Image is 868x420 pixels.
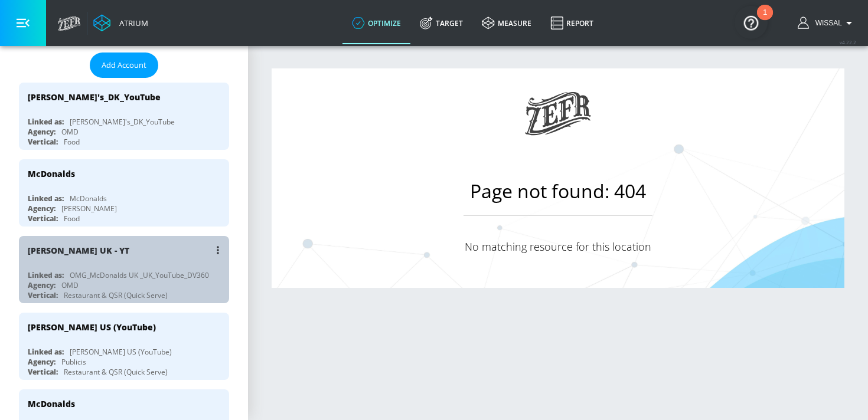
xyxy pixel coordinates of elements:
div: McDonalds [28,398,75,409]
span: v 4.22.2 [840,39,856,45]
div: Linked as: [28,270,64,280]
div: [PERSON_NAME] [61,204,117,214]
div: Agency: [28,127,56,137]
div: [PERSON_NAME] US (YouTube) [28,321,156,333]
button: Open Resource Center, 1 new notification [735,6,768,39]
div: Atrium [115,18,148,28]
div: [PERSON_NAME] US (YouTube) [70,347,172,357]
button: Add Account [90,52,158,78]
div: [PERSON_NAME]'s_DK_YouTubeLinked as:[PERSON_NAME]'s_DK_YouTubeAgency:OMDVertical:Food [19,83,229,150]
a: Atrium [93,14,148,32]
button: Wissal [798,16,856,30]
h1: Page not found: 404 [464,178,652,216]
div: Linked as: [28,117,64,127]
div: OMG_McDonalds UK _UK_YouTube_DV360 [70,270,209,280]
div: [PERSON_NAME] UK - YTLinked as:OMG_McDonalds UK _UK_YouTube_DV360Agency:OMDVertical:Restaurant & ... [19,236,229,303]
div: Agency: [28,204,56,214]
div: Vertical: [28,214,58,224]
div: Linked as: [28,193,64,204]
div: [PERSON_NAME] UK - YT [28,245,129,256]
p: No matching resource for this location [464,239,652,254]
a: measure [472,2,541,44]
div: OMD [61,127,79,137]
span: login as: wissal.elhaddaoui@zefr.com [811,19,842,27]
div: 1 [763,12,767,28]
span: Add Account [102,58,146,72]
div: McDonalds [28,168,75,179]
div: [PERSON_NAME] US (YouTube)Linked as:[PERSON_NAME] US (YouTube)Agency:PublicisVertical:Restaurant ... [19,313,229,380]
div: Food [64,214,80,224]
div: Restaurant & QSR (Quick Serve) [64,367,168,377]
div: Food [64,137,80,147]
a: optimize [342,2,410,44]
div: Publicis [61,357,86,367]
div: Vertical: [28,367,58,377]
div: [PERSON_NAME]'s_DK_YouTube [70,117,175,127]
div: Linked as: [28,347,64,357]
div: [PERSON_NAME]'s_DK_YouTube [28,91,161,103]
a: Target [410,2,472,44]
div: Restaurant & QSR (Quick Serve) [64,290,168,300]
div: Vertical: [28,137,58,147]
div: McDonaldsLinked as:McDonaldsAgency:[PERSON_NAME]Vertical:Food [19,159,229,227]
div: Vertical: [28,290,58,300]
div: OMD [61,280,79,290]
div: Agency: [28,280,56,290]
a: Report [541,2,603,44]
div: Agency: [28,357,56,367]
div: McDonalds [70,193,107,204]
